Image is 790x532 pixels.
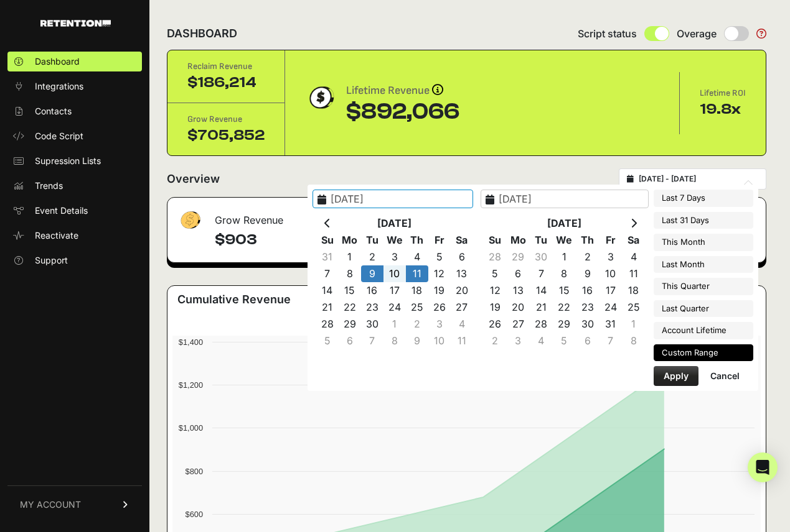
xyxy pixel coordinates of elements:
td: 28 [530,316,553,332]
div: Lifetime Revenue [346,82,459,99]
td: 2 [361,249,383,265]
td: 4 [530,332,553,349]
td: 11 [622,265,645,282]
li: Custom Range [654,344,753,362]
td: 14 [530,282,553,299]
td: 31 [316,249,339,265]
img: fa-dollar-13500eef13a19c4ab2b9ed9ad552e47b0d9fc28b02b83b90ba0e00f96d6372e9.png [177,208,202,232]
td: 24 [383,299,406,316]
li: This Month [654,234,753,251]
td: 1 [383,316,406,332]
td: 17 [383,282,406,299]
td: 17 [599,282,622,299]
span: Support [35,254,68,267]
th: [DATE] [507,215,623,232]
li: Last 7 Days [654,190,753,207]
td: 4 [622,249,645,265]
td: 6 [576,332,599,349]
span: Code Script [35,130,83,142]
img: Retention.com [40,20,111,27]
a: Integrations [7,76,142,96]
li: Account Lifetime [654,322,753,339]
th: Sa [622,232,645,249]
td: 16 [576,282,599,299]
td: 8 [553,265,576,282]
td: 29 [553,316,576,332]
td: 6 [451,249,473,265]
td: 7 [316,265,339,282]
th: Fr [428,232,451,249]
td: 21 [530,299,553,316]
td: 18 [622,282,645,299]
td: 21 [316,299,339,316]
span: Contacts [35,105,72,117]
td: 26 [428,299,451,316]
text: $800 [186,467,203,476]
th: Sa [451,232,473,249]
td: 12 [484,282,507,299]
th: Su [484,232,507,249]
div: 19.8x [700,99,746,119]
td: 27 [507,316,530,332]
th: Tu [530,232,553,249]
th: [DATE] [339,215,451,232]
span: Supression Lists [35,155,101,167]
td: 27 [451,299,473,316]
td: 5 [553,332,576,349]
a: Support [7,250,142,270]
th: Th [406,232,428,249]
td: 24 [599,299,622,316]
td: 2 [406,316,428,332]
span: Integrations [35,80,83,93]
button: Cancel [700,366,750,386]
span: MY ACCOUNT [20,498,81,511]
td: 2 [484,332,507,349]
td: 26 [484,316,507,332]
td: 19 [484,299,507,316]
a: Supression Lists [7,151,142,171]
td: 8 [383,332,406,349]
td: 8 [622,332,645,349]
text: $600 [186,510,203,519]
td: 29 [339,316,361,332]
td: 25 [622,299,645,316]
a: MY ACCOUNT [7,485,142,523]
li: This Quarter [654,278,753,295]
td: 12 [428,265,451,282]
td: 23 [576,299,599,316]
td: 10 [428,332,451,349]
td: 5 [316,332,339,349]
th: Mo [339,232,361,249]
th: Th [576,232,599,249]
td: 6 [507,265,530,282]
td: 28 [316,316,339,332]
td: 1 [553,249,576,265]
td: 29 [507,249,530,265]
a: Reactivate [7,226,142,245]
td: 9 [576,265,599,282]
a: Contacts [7,101,142,121]
td: 3 [599,249,622,265]
td: 7 [530,265,553,282]
th: Su [316,232,339,249]
span: Event Details [35,204,88,217]
h2: DASHBOARD [167,25,237,42]
th: Fr [599,232,622,249]
td: 5 [484,265,507,282]
div: Reclaim Revenue [187,60,265,73]
h2: Overview [167,170,220,188]
td: 22 [553,299,576,316]
td: 13 [451,265,473,282]
td: 20 [507,299,530,316]
td: 4 [406,249,428,265]
td: 4 [451,316,473,332]
button: Apply [654,366,698,386]
td: 6 [339,332,361,349]
span: Trends [35,180,63,192]
td: 7 [361,332,383,349]
td: 3 [428,316,451,332]
td: 3 [507,332,530,349]
td: 30 [530,249,553,265]
td: 1 [622,316,645,332]
td: 3 [383,249,406,265]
